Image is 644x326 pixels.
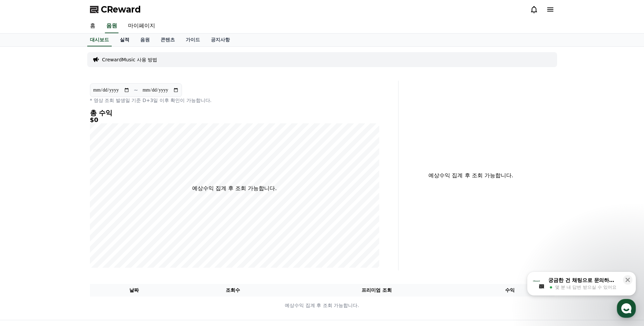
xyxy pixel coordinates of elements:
[105,225,113,230] span: 설정
[178,284,287,297] th: 조회수
[105,19,118,33] a: 음원
[102,56,158,63] a: CrewardMusic 사용 방법
[123,19,161,33] a: 마이페이지
[21,225,25,230] span: 홈
[90,302,554,309] p: 예상수익 집계 후 조회 가능합니다.
[90,109,379,117] h4: 총 수익
[155,34,180,46] a: 콘텐츠
[90,97,379,104] p: * 영상 조회 발생일 기준 D+3일 이후 확인이 가능합니다.
[135,34,155,46] a: 음원
[134,86,138,94] p: ~
[90,284,179,297] th: 날짜
[288,284,466,297] th: 프리미엄 조회
[45,215,88,232] a: 대화
[90,4,141,15] a: CReward
[2,215,45,232] a: 홈
[101,4,141,15] span: CReward
[85,19,101,33] a: 홈
[88,215,130,232] a: 설정
[180,34,205,46] a: 가이드
[404,171,538,180] p: 예상수익 집계 후 조회 가능합니다.
[87,34,112,46] a: 대시보드
[192,184,277,192] p: 예상수익 집계 후 조회 가능합니다.
[114,34,135,46] a: 실적
[62,225,70,231] span: 대화
[466,284,554,297] th: 수익
[205,34,235,46] a: 공지사항
[90,117,379,123] h5: $0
